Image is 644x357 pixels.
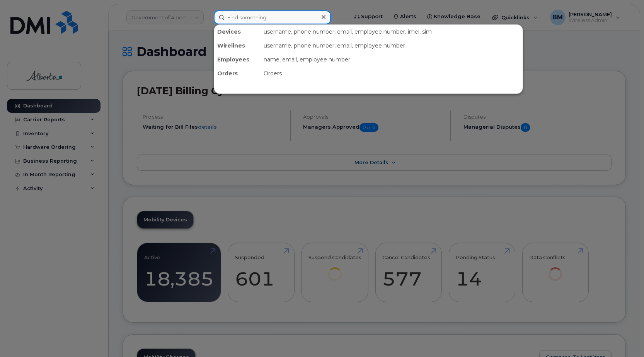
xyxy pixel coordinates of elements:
div: name, email, employee number [261,53,523,66]
div: Employees [214,53,261,66]
div: Orders [261,66,523,80]
div: Orders [214,66,261,80]
div: username, phone number, email, employee number, imei, sim [261,25,523,39]
div: username, phone number, email, employee number [261,39,523,53]
div: Wirelines [214,39,261,53]
div: Devices [214,25,261,39]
